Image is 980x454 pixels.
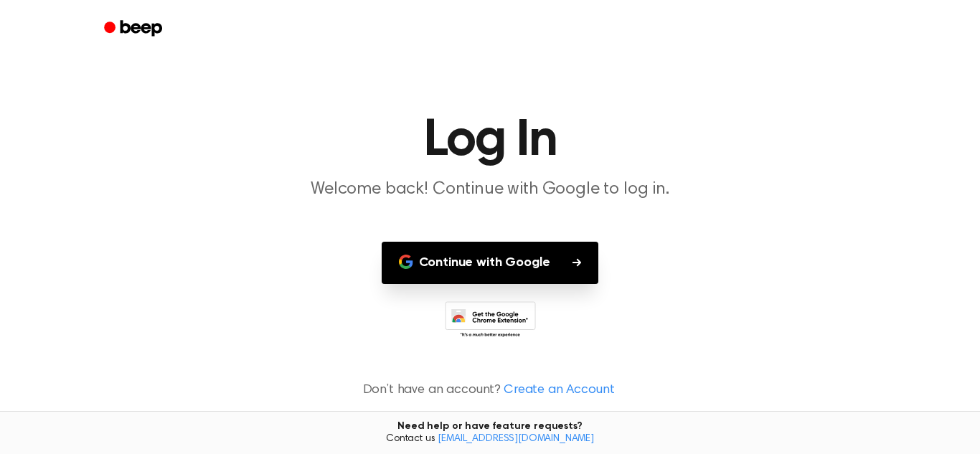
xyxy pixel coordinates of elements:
[215,178,765,202] p: Welcome back! Continue with Google to log in.
[17,381,963,400] p: Don’t have an account?
[94,15,175,43] a: Beep
[504,381,614,400] a: Create an Account
[123,115,857,166] h1: Log In
[382,242,599,284] button: Continue with Google
[438,434,594,444] a: [EMAIL_ADDRESS][DOMAIN_NAME]
[9,433,971,446] span: Contact us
